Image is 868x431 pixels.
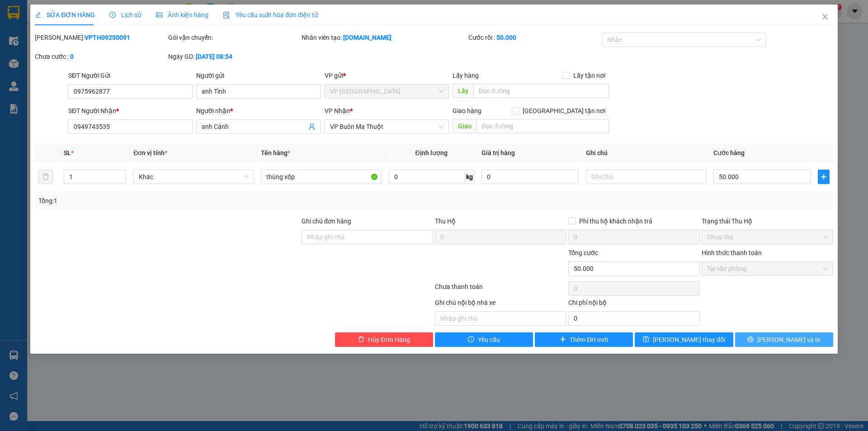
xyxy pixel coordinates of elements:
[368,335,410,345] span: Hủy Đơn Hàng
[821,13,829,20] span: close
[5,38,62,68] li: VP VP [GEOGRAPHIC_DATA]
[434,282,567,298] div: Chưa thanh toán
[702,216,833,226] div: Trạng thái Thu Hộ
[109,11,142,19] span: Lịch sử
[757,335,821,345] span: [PERSON_NAME] và In
[139,170,248,184] span: Khác
[747,336,754,343] span: printer
[302,230,433,244] input: Ghi chú đơn hàng
[302,218,351,225] label: Ghi chú đơn hàng
[735,332,833,347] button: printer[PERSON_NAME] và In
[435,311,566,326] input: Nhập ghi chú
[168,33,300,43] div: Gói vận chuyển:
[35,12,41,18] span: edit
[168,52,300,62] div: Ngày GD:
[325,107,350,114] span: VP Nhận
[68,71,193,81] div: SĐT Người Gửi
[85,34,130,41] b: VPTH09250091
[707,230,828,244] span: Chưa thu
[653,335,725,345] span: [PERSON_NAME] thay đổi
[62,38,120,58] li: VP VP Buôn Ma Thuột
[156,12,162,18] span: picture
[570,71,609,81] span: Lấy tận nơi
[35,52,166,62] div: Chưa cước :
[586,170,706,184] input: Ghi Chú
[707,262,828,275] span: Tại văn phòng
[435,332,533,347] button: exclamation-circleYêu cầu
[453,72,479,79] span: Lấy hàng
[109,12,116,18] span: clock-circle
[5,5,131,22] li: BB Limousine
[435,298,566,311] div: Ghi chú nội bộ nhà xe
[568,298,700,311] div: Chi phí nội bộ
[476,119,609,133] input: Dọc đường
[519,106,609,116] span: [GEOGRAPHIC_DATA] tận nơi
[812,5,838,30] button: Close
[64,149,71,156] span: SL
[582,144,710,162] th: Ghi chú
[496,34,516,41] b: 50.000
[535,332,633,347] button: plusThêm ĐH mới
[223,12,230,19] img: icon
[261,149,290,156] span: Tên hàng
[570,335,608,345] span: Thêm ĐH mới
[35,33,166,43] div: [PERSON_NAME]:
[453,84,473,98] span: Lấy
[38,170,53,184] button: delete
[261,170,381,184] input: VD: Bàn, Ghế
[415,149,448,156] span: Định lượng
[702,249,762,256] label: Hình thức thanh toán
[62,60,69,66] span: environment
[133,149,167,156] span: Đơn vị tính
[435,218,456,225] span: Thu Hộ
[465,170,474,184] span: kg
[473,84,609,98] input: Dọc đường
[468,336,474,343] span: exclamation-circle
[223,11,318,19] span: Yêu cầu xuất hóa đơn điện tử
[713,149,745,156] span: Cước hàng
[302,33,467,43] div: Nhân viên tạo:
[330,85,443,98] span: VP Tuy Hòa
[453,107,481,114] span: Giao hàng
[478,335,500,345] span: Yêu cầu
[481,149,515,156] span: Giá trị hàng
[68,106,193,116] div: SĐT Người Nhận
[196,53,232,60] b: [DATE] 08:54
[156,11,208,19] span: Ảnh kiện hàng
[643,336,649,343] span: save
[818,170,830,184] button: plus
[576,216,656,226] span: Phí thu hộ khách nhận trả
[70,53,74,60] b: 0
[325,71,449,81] div: VP gửi
[568,249,598,256] span: Tổng cước
[343,34,392,41] b: [DOMAIN_NAME]
[468,33,600,43] div: Cước rồi :
[453,119,476,133] span: Giao
[38,196,335,206] div: Tổng: 1
[35,11,95,19] span: SỬA ĐƠN HÀNG
[818,173,829,180] span: plus
[635,332,733,347] button: save[PERSON_NAME] thay đổi
[196,71,321,81] div: Người gửi
[335,332,433,347] button: deleteHủy Đơn Hàng
[308,123,316,130] span: user-add
[330,120,443,133] span: VP Buôn Ma Thuột
[358,336,364,343] span: delete
[196,106,321,116] div: Người nhận
[560,336,566,343] span: plus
